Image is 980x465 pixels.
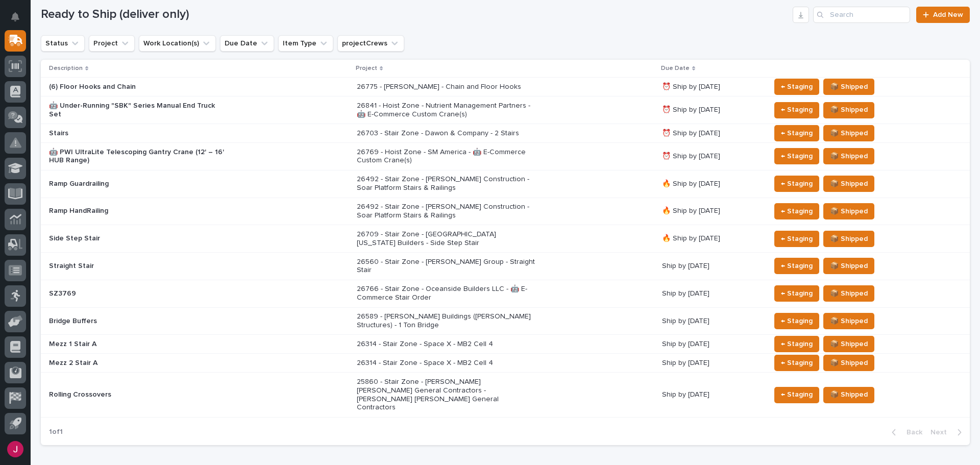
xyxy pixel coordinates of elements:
[662,207,762,215] p: 🔥 Ship by [DATE]
[933,11,963,18] span: Add New
[49,148,228,165] p: 🤖 PWI UltraLite Telescoping Gantry Crane (12' – 16' HUB Range)
[49,317,228,326] p: Bridge Buffers
[823,148,874,164] button: 📦 Shipped
[830,315,868,327] span: 📦 Shipped
[662,83,762,91] p: ⏰ Ship by [DATE]
[830,81,868,93] span: 📦 Shipped
[41,124,970,142] tr: Stairs26703 - Stair Zone - Dawon & Company - 2 Stairs⏰ Ship by [DATE]← Staging📦 Shipped
[49,390,228,399] p: Rolling Crossovers
[41,373,970,417] tr: Rolling Crossovers25860 - Stair Zone - [PERSON_NAME] [PERSON_NAME] General Contractors - [PERSON_...
[830,233,868,245] span: 📦 Shipped
[49,340,228,349] p: Mezz 1 Stair A
[49,359,228,368] p: Mezz 2 Stair A
[357,359,535,368] p: 26314 - Stair Zone - Space X - MB2 Cell 4
[823,313,874,329] button: 📦 Shipped
[41,142,970,170] tr: 🤖 PWI UltraLite Telescoping Gantry Crane (12' – 16' HUB Range)26769 - Hoist Zone - SM America - 🤖...
[781,150,813,162] span: ← Staging
[830,104,868,116] span: 📦 Shipped
[781,388,813,401] span: ← Staging
[49,207,228,215] p: Ramp HandRailing
[662,234,762,243] p: 🔥 Ship by [DATE]
[662,152,762,161] p: ⏰ Ship by [DATE]
[781,104,813,116] span: ← Staging
[49,83,228,91] p: (6) Floor Hooks and Chain
[337,35,404,52] button: projectCrews
[357,175,535,192] p: 26492 - Stair Zone - [PERSON_NAME] Construction - Soar Platform Stairs & Railings
[5,6,26,28] button: Notifications
[823,203,874,219] button: 📦 Shipped
[356,63,377,74] p: Project
[830,338,868,350] span: 📦 Shipped
[41,78,970,96] tr: (6) Floor Hooks and Chain26775 - [PERSON_NAME] - Chain and Floor Hooks⏰ Ship by [DATE]← Staging📦 ...
[774,313,819,329] button: ← Staging
[781,287,813,300] span: ← Staging
[830,388,868,401] span: 📦 Shipped
[830,150,868,162] span: 📦 Shipped
[916,7,970,23] a: Add New
[823,258,874,274] button: 📦 Shipped
[823,285,874,302] button: 📦 Shipped
[41,198,970,225] tr: Ramp HandRailing26492 - Stair Zone - [PERSON_NAME] Construction - Soar Platform Stairs & Railings...
[884,428,926,437] button: Back
[662,359,762,368] p: Ship by [DATE]
[781,260,813,272] span: ← Staging
[774,387,819,403] button: ← Staging
[41,96,970,124] tr: 🤖 Under-Running "SBK" Series Manual End Truck Set26841 - Hoist Zone - Nutrient Management Partner...
[357,340,535,349] p: 26314 - Stair Zone - Space X - MB2 Cell 4
[774,336,819,352] button: ← Staging
[774,258,819,274] button: ← Staging
[41,280,970,307] tr: SZ376926766 - Stair Zone - Oceanside Builders LLC - 🤖 E-Commerce Stair OrderShip by [DATE]← Stagi...
[823,387,874,403] button: 📦 Shipped
[774,203,819,219] button: ← Staging
[662,262,762,271] p: Ship by [DATE]
[781,233,813,245] span: ← Staging
[774,176,819,192] button: ← Staging
[357,148,535,165] p: 26769 - Hoist Zone - SM America - 🤖 E-Commerce Custom Crane(s)
[41,253,970,280] tr: Straight Stair26560 - Stair Zone - [PERSON_NAME] Group - Straight StairShip by [DATE]← Staging📦 S...
[49,289,228,298] p: SZ3769
[357,129,535,138] p: 26703 - Stair Zone - Dawon & Company - 2 Stairs
[774,231,819,247] button: ← Staging
[774,285,819,302] button: ← Staging
[357,312,535,330] p: 26589 - [PERSON_NAME] Buildings ([PERSON_NAME] Structures) - 1 Ton Bridge
[823,355,874,371] button: 📦 Shipped
[662,106,762,114] p: ⏰ Ship by [DATE]
[781,357,813,369] span: ← Staging
[830,287,868,300] span: 📦 Shipped
[823,125,874,141] button: 📦 Shipped
[830,357,868,369] span: 📦 Shipped
[661,63,690,74] p: Due Date
[357,258,535,275] p: 26560 - Stair Zone - [PERSON_NAME] Group - Straight Stair
[357,285,535,302] p: 26766 - Stair Zone - Oceanside Builders LLC - 🤖 E-Commerce Stair Order
[830,178,868,190] span: 📦 Shipped
[662,180,762,188] p: 🔥 Ship by [DATE]
[774,79,819,95] button: ← Staging
[49,102,228,119] p: 🤖 Under-Running "SBK" Series Manual End Truck Set
[357,378,535,412] p: 25860 - Stair Zone - [PERSON_NAME] [PERSON_NAME] General Contractors - [PERSON_NAME] [PERSON_NAME...
[41,354,970,373] tr: Mezz 2 Stair A26314 - Stair Zone - Space X - MB2 Cell 4Ship by [DATE]← Staging📦 Shipped
[926,428,970,437] button: Next
[278,35,333,52] button: Item Type
[49,129,228,138] p: Stairs
[49,234,228,243] p: Side Step Stair
[774,148,819,164] button: ← Staging
[357,203,535,220] p: 26492 - Stair Zone - [PERSON_NAME] Construction - Soar Platform Stairs & Railings
[830,260,868,272] span: 📦 Shipped
[774,102,819,118] button: ← Staging
[781,315,813,327] span: ← Staging
[41,7,789,22] h1: Ready to Ship (deliver only)
[830,205,868,217] span: 📦 Shipped
[139,35,216,52] button: Work Location(s)
[781,81,813,93] span: ← Staging
[49,180,228,188] p: Ramp Guardrailing
[774,125,819,141] button: ← Staging
[41,335,970,354] tr: Mezz 1 Stair A26314 - Stair Zone - Space X - MB2 Cell 4Ship by [DATE]← Staging📦 Shipped
[823,79,874,95] button: 📦 Shipped
[41,420,71,445] p: 1 of 1
[813,7,910,23] input: Search
[900,428,922,437] span: Back
[781,127,813,139] span: ← Staging
[357,83,535,91] p: 26775 - [PERSON_NAME] - Chain and Floor Hooks
[357,102,535,119] p: 26841 - Hoist Zone - Nutrient Management Partners - 🤖 E-Commerce Custom Crane(s)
